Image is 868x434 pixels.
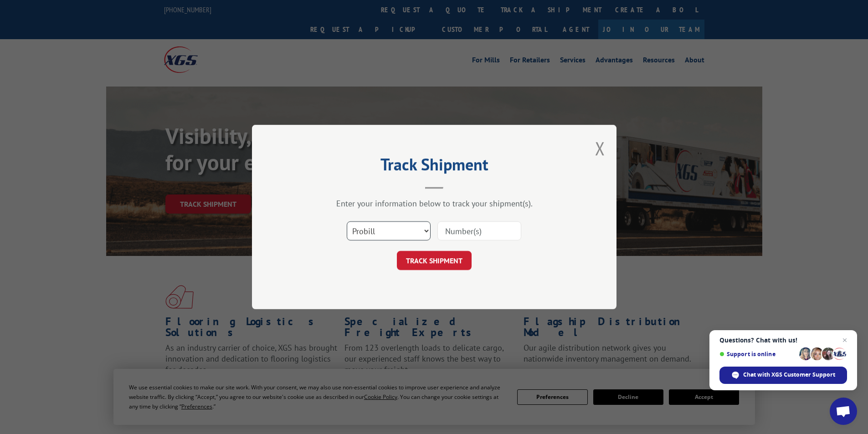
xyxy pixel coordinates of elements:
[298,198,571,209] div: Enter your information below to track your shipment(s).
[595,136,605,160] button: Close modal
[397,251,472,270] button: TRACK SHIPMENT
[719,337,847,344] span: Questions? Chat with us!
[839,335,850,346] span: Close chat
[719,351,796,357] span: Support is online
[298,158,571,175] h2: Track Shipment
[437,221,521,240] input: Number(s)
[743,371,835,379] span: Chat with XGS Customer Support
[830,398,857,425] div: Open chat
[719,367,847,384] div: Chat with XGS Customer Support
